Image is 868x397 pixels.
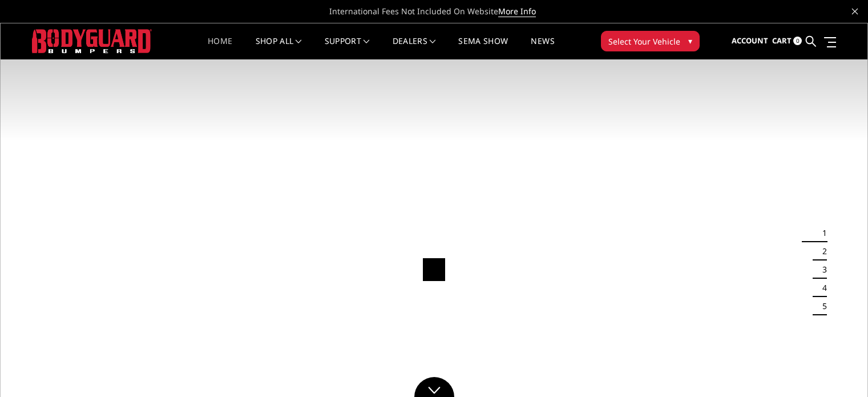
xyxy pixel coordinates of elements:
span: Select Your Vehicle [608,35,680,47]
span: Cart [772,35,792,46]
a: Click to Down [414,377,454,397]
a: News [531,37,554,59]
button: 3 of 5 [815,260,827,279]
span: Account [732,35,768,46]
a: Home [208,37,232,59]
span: ▾ [688,35,692,47]
a: Cart 0 [772,26,802,57]
button: 5 of 5 [815,297,827,315]
button: 2 of 5 [815,242,827,260]
span: 0 [793,37,802,45]
a: Account [732,26,768,57]
a: SEMA Show [458,37,508,59]
img: BODYGUARD BUMPERS [32,29,152,53]
button: 1 of 5 [815,224,827,242]
button: Select Your Vehicle [601,31,700,51]
button: 4 of 5 [815,279,827,297]
a: Dealers [393,37,436,59]
a: shop all [256,37,302,59]
a: More Info [498,6,536,17]
a: Support [325,37,370,59]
